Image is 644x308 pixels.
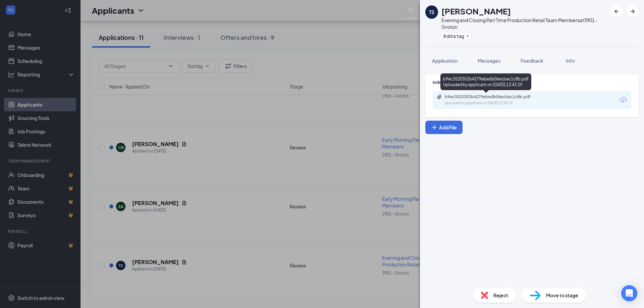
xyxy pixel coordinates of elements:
svg: Plus [466,34,470,38]
span: Feedback [521,58,543,64]
div: Evening and Closing Part Time Production Retail Team Members at 3901 - Groton [441,17,607,30]
svg: Download [619,96,627,104]
button: ArrowLeftNew [610,5,623,17]
div: b9ec3520352b4279ebedb06ecbec1c8b.pdf Uploaded by applicant on [DATE] 13:43:29 [440,73,531,90]
div: Uploaded by applicant on [DATE] 13:43:29 [445,101,545,106]
h1: [PERSON_NAME] [441,5,511,17]
div: Open Intercom Messenger [621,285,637,301]
span: Move to stage [546,292,578,299]
a: Paperclipb9ec3520352b4279ebedb06ecbec1c8b.pdfUploaded by applicant on [DATE] 13:43:29 [437,94,545,106]
div: TS [429,9,434,15]
div: b9ec3520352b4279ebedb06ecbec1c8b.pdf [445,94,539,100]
span: Reject [493,292,508,299]
button: ArrowRight [627,5,639,17]
svg: Paperclip [437,94,442,100]
svg: ArrowLeftNew [612,7,621,15]
span: Info [566,58,575,64]
span: Messages [478,58,500,64]
div: Indeed Resume [433,79,631,85]
svg: ArrowRight [629,7,637,15]
button: Add FilePlus [425,121,463,134]
svg: Plus [431,124,438,131]
button: PlusAdd a tag [441,32,471,39]
span: Application [432,58,458,64]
